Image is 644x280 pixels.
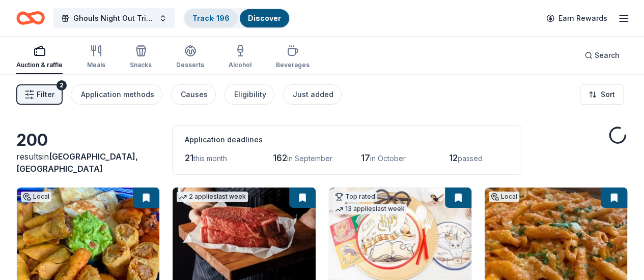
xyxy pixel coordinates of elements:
[73,12,155,24] span: Ghouls Night Out Tricky Tray
[370,154,406,163] span: in October
[595,49,620,61] span: Search
[576,45,628,66] button: Search
[16,150,160,175] div: results
[130,61,152,69] div: Snacks
[185,152,193,163] span: 21
[176,61,204,69] div: Desserts
[16,41,63,74] button: Auction & raffle
[16,6,45,30] a: Home
[81,88,154,101] div: Application methods
[177,192,248,202] div: 2 applies last week
[224,84,274,105] button: Eligibility
[273,152,287,163] span: 162
[333,192,377,202] div: Top rated
[283,84,342,105] button: Just added
[489,192,519,202] div: Local
[229,41,251,74] button: Alcohol
[57,80,67,90] div: 2
[193,154,227,163] span: this month
[183,8,290,28] button: Track· 196Discover
[276,61,310,69] div: Beverages
[130,41,152,74] button: Snacks
[176,41,204,74] button: Desserts
[53,8,175,28] button: Ghouls Night Out Tricky Tray
[234,88,266,101] div: Eligibility
[181,88,208,101] div: Causes
[449,152,458,163] span: 12
[458,154,483,163] span: passed
[71,84,162,105] button: Application methods
[276,41,310,74] button: Beverages
[171,84,216,105] button: Causes
[580,84,624,105] button: Sort
[16,151,138,174] span: in
[229,61,251,69] div: Alcohol
[248,14,281,22] a: Discover
[16,151,138,174] span: [GEOGRAPHIC_DATA], [GEOGRAPHIC_DATA]
[87,61,105,69] div: Meals
[16,61,63,69] div: Auction & raffle
[333,204,407,214] div: 13 applies last week
[540,9,613,27] a: Earn Rewards
[601,88,615,101] span: Sort
[361,152,370,163] span: 17
[37,88,54,101] span: Filter
[293,88,333,101] div: Just added
[87,41,105,74] button: Meals
[287,154,332,163] span: in September
[16,130,160,150] div: 200
[192,14,230,22] a: Track· 196
[16,84,63,105] button: Filter2
[21,192,51,202] div: Local
[185,134,509,146] div: Application deadlines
